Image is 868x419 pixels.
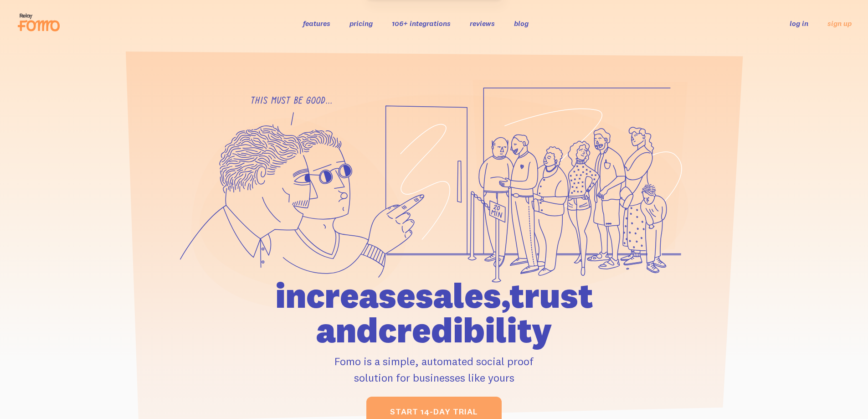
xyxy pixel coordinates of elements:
a: 106+ integrations [392,19,451,28]
a: sign up [827,19,852,28]
a: features [303,19,330,28]
a: pricing [349,19,373,28]
a: log in [790,19,808,28]
a: blog [514,19,529,28]
h1: increase sales, trust and credibility [223,278,645,347]
p: Fomo is a simple, automated social proof solution for businesses like yours [223,353,645,386]
a: reviews [470,19,495,28]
